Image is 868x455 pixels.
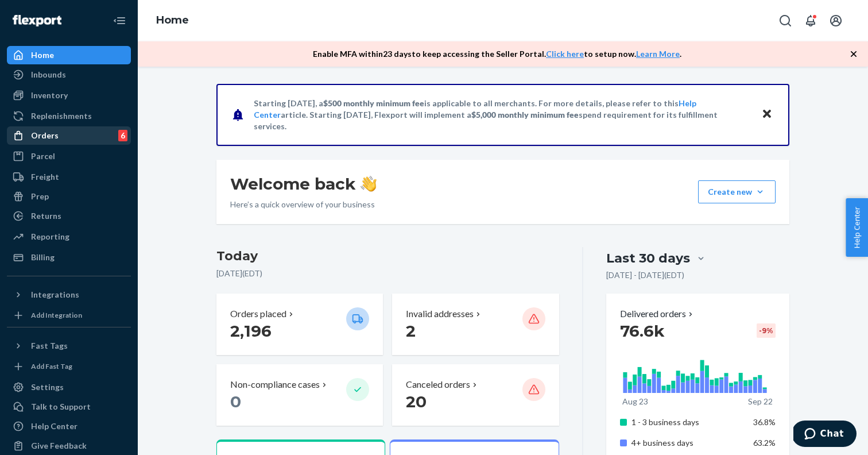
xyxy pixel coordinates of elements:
[7,378,131,396] a: Settings
[7,46,131,64] a: Home
[230,321,272,341] span: 2,196
[31,49,54,61] div: Home
[31,130,59,141] div: Orders
[31,401,91,412] div: Talk to Support
[631,417,745,428] p: 1 - 3 business days
[147,4,198,37] ol: breadcrumbs
[31,171,59,183] div: Freight
[774,9,797,32] button: Open Search Box
[622,396,648,407] p: Aug 23
[7,147,131,165] a: Parcel
[631,437,745,449] p: 4+ business days
[406,378,470,391] p: Canceled orders
[7,360,131,373] a: Add Fast Tag
[7,417,131,435] a: Help Center
[31,421,77,432] div: Help Center
[606,269,684,281] p: [DATE] - [DATE] ( EDT )
[406,392,427,411] span: 20
[620,321,665,341] span: 76.6k
[31,210,61,222] div: Returns
[7,227,131,246] a: Reporting
[7,337,131,355] button: Fast Tags
[31,191,49,202] div: Prep
[108,9,131,32] button: Close Navigation
[31,440,87,452] div: Give Feedback
[254,98,750,132] p: Starting [DATE], a is applicable to all merchants. For more details, please refer to this article...
[31,340,68,352] div: Fast Tags
[7,187,131,206] a: Prep
[748,396,773,407] p: Sep 22
[7,65,131,84] a: Inbounds
[216,268,559,279] p: [DATE] ( EDT )
[753,417,776,427] span: 36.8%
[13,15,61,26] img: Flexport logo
[31,151,55,162] div: Parcel
[392,364,559,426] button: Canceled orders 20
[31,69,66,80] div: Inbounds
[759,106,774,123] button: Close
[7,398,131,416] button: Talk to Support
[7,437,131,455] button: Give Feedback
[757,323,776,338] div: -9 %
[31,252,55,263] div: Billing
[7,309,131,322] a: Add Integration
[7,86,131,105] a: Inventory
[230,173,377,194] h1: Welcome back
[7,248,131,267] a: Billing
[7,126,131,145] a: Orders6
[846,198,868,257] button: Help Center
[7,286,131,304] button: Integrations
[156,14,189,26] a: Home
[118,130,127,141] div: 6
[31,310,82,320] div: Add Integration
[7,168,131,186] a: Freight
[7,107,131,125] a: Replenishments
[620,307,695,321] button: Delivered orders
[230,199,377,210] p: Here’s a quick overview of your business
[406,307,474,321] p: Invalid addresses
[216,247,559,265] h3: Today
[31,90,68,101] div: Inventory
[546,49,584,59] a: Click here
[230,307,286,321] p: Orders placed
[793,421,857,449] iframe: Opens a widget where you can chat to one of our agents
[753,438,776,448] span: 63.2%
[313,48,681,60] p: Enable MFA within 23 days to keep accessing the Seller Portal. to setup now. .
[471,110,579,119] span: $5,000 monthly minimum fee
[31,289,79,300] div: Integrations
[799,9,822,32] button: Open notifications
[230,378,320,391] p: Non-compliance cases
[31,361,72,371] div: Add Fast Tag
[392,294,559,355] button: Invalid addresses 2
[323,98,424,108] span: $500 monthly minimum fee
[230,392,241,411] span: 0
[824,9,847,32] button: Open account menu
[216,364,383,426] button: Non-compliance cases 0
[636,49,680,59] a: Learn More
[31,381,64,393] div: Settings
[216,294,383,355] button: Orders placed 2,196
[361,176,377,192] img: hand-wave emoji
[31,231,69,242] div: Reporting
[698,180,776,203] button: Create new
[7,207,131,225] a: Returns
[606,249,690,267] div: Last 30 days
[406,321,416,341] span: 2
[31,110,92,122] div: Replenishments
